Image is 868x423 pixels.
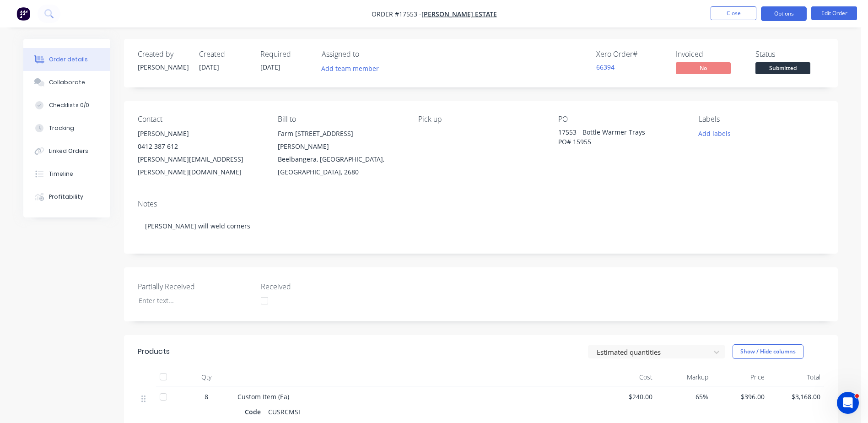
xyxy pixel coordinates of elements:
div: Linked Orders [49,147,88,155]
div: Collaborate [49,78,85,87]
div: Status [755,50,824,59]
label: Partially Received [138,281,252,292]
button: Close [711,6,756,20]
div: Markup [656,368,712,386]
div: Code [245,405,264,418]
div: Price [712,368,768,386]
div: [PERSON_NAME][EMAIL_ADDRESS][PERSON_NAME][DOMAIN_NAME] [138,153,263,179]
span: [DATE] [199,63,219,71]
div: Timeline [49,170,73,178]
div: Assigned to [322,50,413,59]
div: Checklists 0/0 [49,101,89,109]
button: Order details [23,48,110,71]
button: Timeline [23,163,110,185]
div: Farm [STREET_ADDRESS][PERSON_NAME] [278,127,403,153]
button: Add team member [322,62,384,75]
div: Order details [49,55,88,64]
a: 66394 [596,63,615,71]
span: 8 [205,392,208,401]
div: Labels [699,115,824,124]
div: Invoiced [676,50,744,59]
div: Created by [138,50,188,59]
div: Tracking [49,124,74,132]
div: Xero Order # [596,50,665,59]
div: Qty [179,368,234,386]
span: Custom Item (Ea) [237,392,289,401]
button: Show / Hide columns [733,344,803,359]
div: Total [768,368,825,386]
button: Profitability [23,185,110,208]
div: Beelbangera, [GEOGRAPHIC_DATA], [GEOGRAPHIC_DATA], 2680 [278,153,403,179]
div: [PERSON_NAME]0412 387 612[PERSON_NAME][EMAIL_ADDRESS][PERSON_NAME][DOMAIN_NAME] [138,127,263,179]
div: CUSRCMSI [264,405,304,418]
span: Submitted [755,62,810,74]
div: Contact [138,115,263,124]
div: Cost [600,368,656,386]
div: Products [138,346,170,357]
div: Required [260,50,311,59]
button: Tracking [23,117,110,140]
button: Add team member [317,62,384,75]
button: Checklists 0/0 [23,94,110,117]
button: Add labels [693,127,735,140]
span: $3,168.00 [772,392,821,401]
div: PO [558,115,684,124]
div: Bill to [278,115,403,124]
span: 65% [660,392,709,401]
span: Order #17553 - [372,10,421,18]
span: $396.00 [716,392,765,401]
label: Received [261,281,375,292]
div: 17553 - Bottle Warmer Trays PO# 15955 [558,127,673,146]
div: [PERSON_NAME] will weld corners [138,212,824,240]
span: No [676,62,731,74]
div: Pick up [418,115,544,124]
iframe: Intercom live chat [837,392,859,414]
button: Edit Order [811,6,857,20]
div: [PERSON_NAME] [138,127,263,140]
button: Linked Orders [23,140,110,163]
div: [PERSON_NAME] [138,62,188,72]
span: $240.00 [604,392,652,401]
div: Profitability [49,193,83,201]
span: [DATE] [260,63,280,71]
button: Collaborate [23,71,110,94]
a: [PERSON_NAME] Estate [421,10,497,18]
img: Factory [16,7,30,21]
button: Options [761,6,807,21]
button: Submitted [755,62,810,76]
div: 0412 387 612 [138,140,263,153]
div: Notes [138,200,824,208]
div: Farm [STREET_ADDRESS][PERSON_NAME]Beelbangera, [GEOGRAPHIC_DATA], [GEOGRAPHIC_DATA], 2680 [278,127,403,179]
div: Created [199,50,249,59]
